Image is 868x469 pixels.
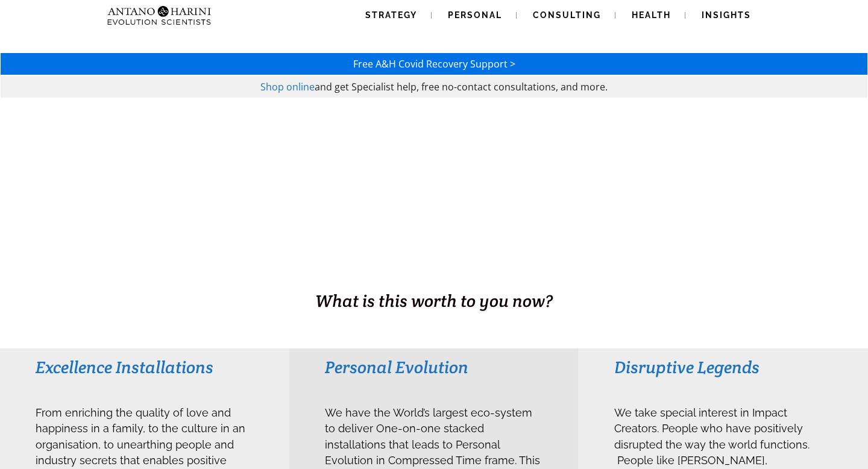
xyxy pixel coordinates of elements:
[365,10,417,20] span: Strategy
[533,10,601,20] span: Consulting
[315,80,608,93] span: and get Specialist help, free no-contact consultations, and more.
[260,80,315,93] a: Shop online
[448,10,502,20] span: Personal
[632,10,671,20] span: Health
[325,356,542,378] h3: Personal Evolution
[614,356,832,378] h3: Disruptive Legends
[702,10,751,20] span: Insights
[353,57,515,71] a: Free A&H Covid Recovery Support >
[315,290,553,312] span: What is this worth to you now?
[1,263,867,289] h1: BUSINESS. HEALTH. Family. Legacy
[36,356,253,378] h3: Excellence Installations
